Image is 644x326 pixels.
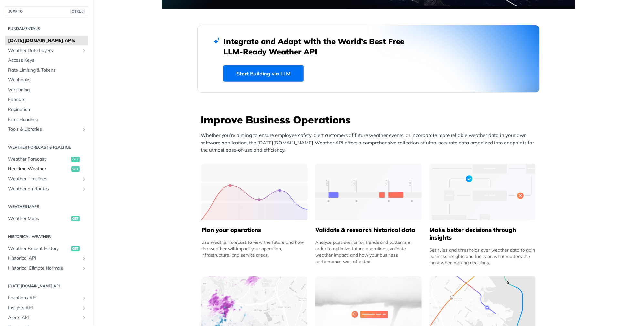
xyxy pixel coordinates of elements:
a: Rate Limiting & Tokens [5,65,88,75]
a: Formats [5,95,88,104]
span: Versioning [8,87,87,93]
span: [DATE][DOMAIN_NAME] APIs [8,37,87,44]
div: Set rules and thresholds over weather data to gain business insights and focus on what matters th... [429,247,536,266]
a: Webhooks [5,75,88,85]
a: Historical APIShow subpages for Historical API [5,253,88,263]
a: Alerts APIShow subpages for Alerts API [5,313,88,322]
button: Show subpages for Historical API [81,256,87,261]
a: Historical Climate NormalsShow subpages for Historical Climate Normals [5,263,88,273]
h5: Make better decisions through insights [429,226,536,242]
h2: Weather Maps [5,204,88,210]
span: Weather Maps [8,215,70,222]
span: get [71,157,80,162]
h5: Validate & research historical data [315,226,422,234]
a: Weather Mapsget [5,214,88,223]
span: get [71,246,80,251]
button: Show subpages for Weather Data Layers [81,48,87,53]
div: Use weather forecast to view the future and how the weather will impact your operation, infrastru... [201,239,308,258]
span: Formats [8,96,87,103]
button: Show subpages for Weather on Routes [81,186,87,192]
a: Tools & LibrariesShow subpages for Tools & Libraries [5,124,88,134]
span: Weather Recent History [8,245,70,252]
span: Locations API [8,295,80,301]
button: Show subpages for Weather Timelines [81,176,87,182]
a: Error Handling [5,115,88,124]
button: Show subpages for Tools & Libraries [81,127,87,132]
span: get [71,166,80,172]
span: Webhooks [8,77,87,83]
button: Show subpages for Alerts API [81,315,87,320]
h5: Plan your operations [201,226,308,234]
p: Whether you’re aiming to ensure employee safety, alert customers of future weather events, or inc... [201,132,540,154]
span: Pagination [8,106,87,113]
a: Start Building via LLM [223,65,304,82]
span: Access Keys [8,57,87,64]
h2: Fundamentals [5,26,88,32]
div: Analyze past events for trends and patterns in order to optimize future operations, validate weat... [315,239,422,265]
h2: [DATE][DOMAIN_NAME] API [5,283,88,289]
button: Show subpages for Insights API [81,305,87,311]
span: Error Handling [8,116,87,123]
span: Historical API [8,255,80,262]
span: Historical Climate Normals [8,265,80,272]
span: Weather on Routes [8,186,80,192]
a: Pagination [5,105,88,114]
h2: Historical Weather [5,234,88,240]
span: CTRL-/ [70,9,85,14]
span: Alerts API [8,314,80,321]
a: Weather TimelinesShow subpages for Weather Timelines [5,174,88,184]
span: Weather Timelines [8,176,80,182]
span: Realtime Weather [8,166,70,172]
h3: Improve Business Operations [201,113,540,127]
h2: Integrate and Adapt with the World’s Best Free LLM-Ready Weather API [223,36,414,57]
a: Weather Recent Historyget [5,244,88,253]
a: Insights APIShow subpages for Insights API [5,303,88,313]
span: Rate Limiting & Tokens [8,67,87,74]
a: Realtime Weatherget [5,164,88,174]
img: 39565e8-group-4962x.svg [201,164,308,220]
a: Access Keys [5,55,88,65]
a: Locations APIShow subpages for Locations API [5,293,88,303]
button: JUMP TOCTRL-/ [5,6,88,16]
a: Versioning [5,85,88,95]
button: Show subpages for Locations API [81,295,87,301]
img: 13d7ca0-group-496-2.svg [315,164,422,220]
span: Weather Forecast [8,156,70,163]
h2: Weather Forecast & realtime [5,144,88,150]
a: Weather Forecastget [5,154,88,164]
span: Weather Data Layers [8,47,80,54]
a: [DATE][DOMAIN_NAME] APIs [5,36,88,45]
button: Show subpages for Historical Climate Normals [81,266,87,271]
span: Insights API [8,305,80,311]
span: Tools & Libraries [8,126,80,133]
img: a22d113-group-496-32x.svg [429,164,536,220]
a: Weather Data LayersShow subpages for Weather Data Layers [5,46,88,55]
span: get [71,216,80,221]
a: Weather on RoutesShow subpages for Weather on Routes [5,184,88,194]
